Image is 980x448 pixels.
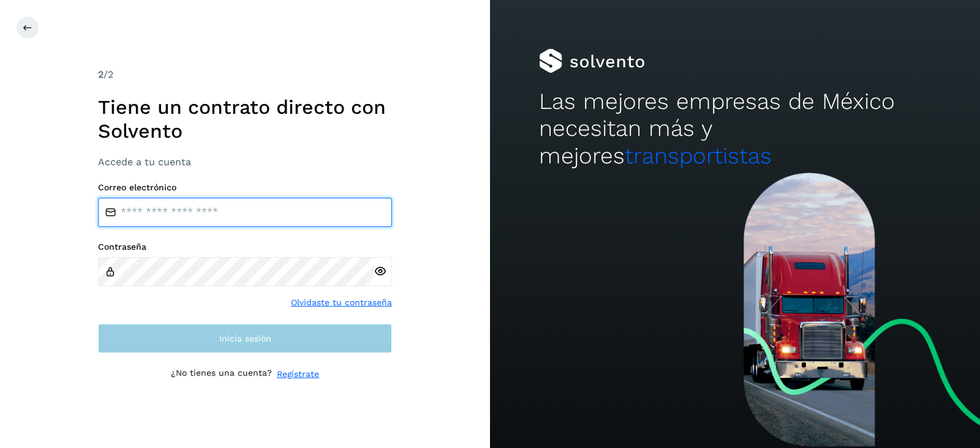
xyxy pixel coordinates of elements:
[539,88,931,170] h2: Las mejores empresas de México necesitan más y mejores
[98,242,392,252] label: Contraseña
[98,69,104,80] span: 2
[98,324,392,353] button: Inicia sesión
[625,143,772,169] span: transportistas
[98,182,392,193] label: Correo electrónico
[171,368,272,381] p: ¿No tienes una cuenta?
[98,67,392,82] div: /2
[98,95,392,143] h1: Tiene un contrato directo con Solvento
[219,334,271,343] span: Inicia sesión
[98,156,392,168] h3: Accede a tu cuenta
[291,296,392,309] a: Olvidaste tu contraseña
[277,368,319,381] a: Regístrate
